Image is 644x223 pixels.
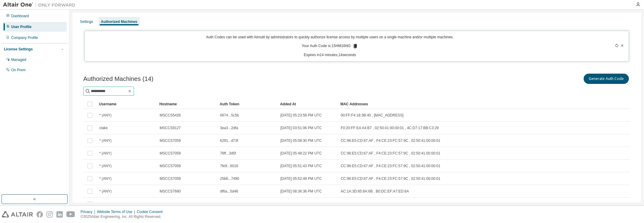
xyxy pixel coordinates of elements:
[99,151,112,156] span: * (ANY)
[280,176,322,181] span: [DATE] 05:52:49 PM UTC
[46,211,53,218] img: instagram.svg
[220,99,275,109] div: Auth Token
[160,164,181,168] span: MSCCS7059
[99,176,112,181] span: * (ANY)
[160,202,181,206] span: MSCCS3626
[137,209,166,214] div: Cookie Consent
[99,99,155,109] div: Username
[341,202,435,206] span: [MAC_ADDRESS] , [MAC_ADDRESS] , [MAC_ADDRESS]
[220,176,239,181] span: 25b6...7490
[83,75,153,82] span: Authorized Machines (14)
[220,151,236,156] span: 76ff...3d5f
[280,138,322,143] span: [DATE] 05:08:30 PM UTC
[220,164,238,168] span: 7fe9...6016
[2,211,33,218] img: altair_logo.svg
[81,209,97,214] div: Privacy
[220,138,238,143] span: 6291...d73f
[280,126,322,130] span: [DATE] 03:51:06 PM UTC
[340,99,564,109] div: MAC Addresses
[88,35,571,40] p: Auth Codes can be used with Almutil by administrators to quickly authorize license access by mult...
[159,99,215,109] div: Hostname
[99,113,112,118] span: * (ANY)
[280,99,336,109] div: Added At
[341,164,440,168] span: CC:96:E5:CD:67:AF , F4:CE:23:FC:57:9C , 02:50:41:00:00:01
[280,151,322,156] span: [DATE] 05:48:22 PM UTC
[160,189,181,194] span: MSCCS7680
[4,47,33,52] div: License Settings
[97,209,137,214] div: Website Terms of Use
[220,202,239,206] span: 05ba...96ab
[80,19,93,24] div: Settings
[280,164,322,168] span: [DATE] 05:51:43 PM UTC
[220,126,238,130] span: 3ea3...2dfa
[37,211,43,218] img: facebook.svg
[220,189,238,194] span: df6a...5d48
[280,202,322,206] span: [DATE] 07:09:54 PM UTC
[11,57,26,62] div: Managed
[160,151,181,156] span: MSCCS7059
[66,211,75,218] img: youtube.svg
[56,211,63,218] img: linkedin.svg
[302,43,358,49] p: Your Auth Code is: 15HM16NG
[11,68,26,72] div: On Prem
[160,138,181,143] span: MSCCS7059
[341,126,439,130] span: F0:20:FF:E4:A4:B7 , 02:50:41:00:00:01 , 4C:D7:17:BB:C3:29
[81,214,166,219] p: © 2025 Altair Engineering, Inc. All Rights Reserved.
[160,113,181,118] span: MSCCS5426
[99,189,112,194] span: * (ANY)
[11,35,38,40] div: Company Profile
[101,19,137,24] div: Authorized Machines
[341,113,403,118] span: 00:FF:F4:18:3B:40 , [MAC_ADDRESS]
[341,138,440,143] span: CC:96:E5:CD:67:AF , F4:CE:23:FC:57:9C , 02:50:41:00:00:01
[341,176,440,181] span: CC:96:E5:CD:67:AF , F4:CE:23:FC:57:9C , 02:50:41:00:00:01
[280,189,322,194] span: [DATE] 08:36:36 PM UTC
[341,189,409,194] span: AC:1A:3D:85:8A:6B , B0:DC:EF:A7:ED:6A
[11,14,29,18] div: Dashboard
[99,138,112,143] span: * (ANY)
[280,113,322,118] span: [DATE] 05:23:58 PM UTC
[11,24,31,29] div: User Profile
[88,53,571,58] p: Expires in 14 minutes, 14 seconds
[584,74,629,84] button: Generate Auth Code
[341,151,440,156] span: CC:96:E5:CD:67:AF , F4:CE:23:FC:57:9C , 02:50:41:00:00:01
[99,202,110,206] span: pwellin
[220,113,239,118] span: 0674...5c5b
[99,126,108,130] span: clake
[3,2,78,8] img: Altair One
[99,164,112,168] span: * (ANY)
[160,126,181,130] span: MSCCS9127
[160,176,181,181] span: MSCCS7059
